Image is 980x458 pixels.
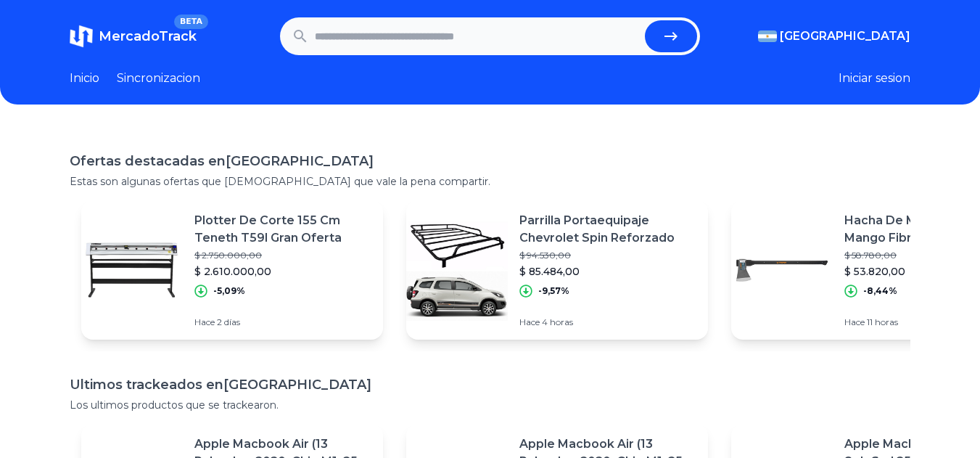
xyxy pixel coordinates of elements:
[519,212,696,247] p: Parrilla Portaequipaje Chevrolet Spin Reforzado
[194,212,371,247] p: Plotter De Corte 155 Cm Teneth T59l Gran Oferta
[731,219,833,321] img: Featured image
[519,316,696,328] p: Hace 4 horas
[780,28,910,45] span: [GEOGRAPHIC_DATA]
[70,151,910,171] h1: Ofertas destacadas en [GEOGRAPHIC_DATA]
[194,264,371,279] p: $ 2.610.000,00
[839,70,910,87] button: Iniciar sesion
[70,398,910,412] p: Los ultimos productos que se trackearon.
[863,285,897,297] p: -8,44%
[213,285,245,297] p: -5,09%
[70,70,99,87] a: Inicio
[406,200,708,340] a: Featured imageParrilla Portaequipaje Chevrolet Spin Reforzado$ 94.530,00$ 85.484,00-9,57%Hace 4 h...
[70,174,910,189] p: Estas son algunas ofertas que [DEMOGRAPHIC_DATA] que vale la pena compartir.
[406,219,508,321] img: Featured image
[519,264,696,279] p: $ 85.484,00
[117,70,200,87] a: Sincronizacion
[81,219,183,321] img: Featured image
[758,28,910,45] button: [GEOGRAPHIC_DATA]
[99,28,197,44] span: MercadoTrack
[174,15,208,29] span: BETA
[194,316,371,328] p: Hace 2 días
[519,250,696,261] p: $ 94.530,00
[70,25,197,48] a: MercadoTrackBETA
[758,30,777,42] img: Argentina
[81,200,383,340] a: Featured imagePlotter De Corte 155 Cm Teneth T59l Gran Oferta$ 2.750.000,00$ 2.610.000,00-5,09%Ha...
[70,375,910,395] h1: Ultimos trackeados en [GEOGRAPHIC_DATA]
[194,250,371,261] p: $ 2.750.000,00
[538,285,569,297] p: -9,57%
[70,25,93,48] img: MercadoTrack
